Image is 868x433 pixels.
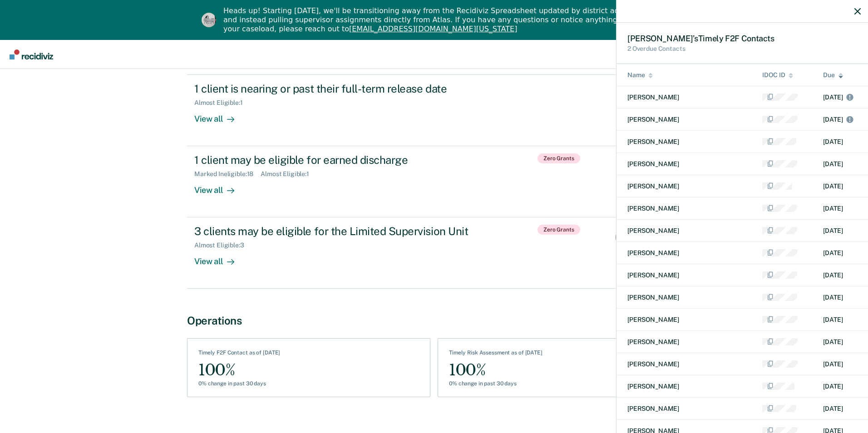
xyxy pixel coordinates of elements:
[823,160,843,167] span: [DATE]
[627,45,857,53] div: 2 Overdue Contacts
[823,93,853,101] span: [DATE]
[616,86,751,108] td: [PERSON_NAME]
[823,227,843,234] span: [DATE]
[823,138,843,145] span: [DATE]
[616,175,751,197] td: [PERSON_NAME]
[823,294,843,301] span: [DATE]
[616,242,751,264] td: [PERSON_NAME]
[616,375,751,398] td: [PERSON_NAME]
[823,249,843,256] span: [DATE]
[616,286,751,309] td: [PERSON_NAME]
[823,338,843,345] span: [DATE]
[616,309,751,331] td: [PERSON_NAME]
[616,353,751,375] td: [PERSON_NAME]
[823,271,843,279] span: [DATE]
[616,108,751,131] td: [PERSON_NAME]
[616,197,751,220] td: [PERSON_NAME]
[762,71,793,79] div: IDOC ID
[616,153,751,175] td: [PERSON_NAME]
[823,205,843,212] span: [DATE]
[223,6,652,34] div: Heads up! Starting [DATE], we'll be transitioning away from the Recidiviz Spreadsheet updated by ...
[616,264,751,286] td: [PERSON_NAME]
[823,405,843,412] span: [DATE]
[823,316,843,323] span: [DATE]
[823,116,853,123] span: [DATE]
[349,25,517,33] a: [EMAIL_ADDRESS][DOMAIN_NAME][US_STATE]
[202,13,216,27] img: Profile image for Kim
[823,71,843,79] div: Due
[616,131,751,153] td: [PERSON_NAME]
[627,71,653,79] div: Name
[616,331,751,353] td: [PERSON_NAME]
[616,220,751,242] td: [PERSON_NAME]
[851,8,860,14] div: Close
[823,383,843,390] span: [DATE]
[823,360,843,368] span: [DATE]
[627,34,857,44] div: [PERSON_NAME] ’s Timely F2F Contact s
[823,182,843,190] span: [DATE]
[616,398,751,420] td: [PERSON_NAME]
